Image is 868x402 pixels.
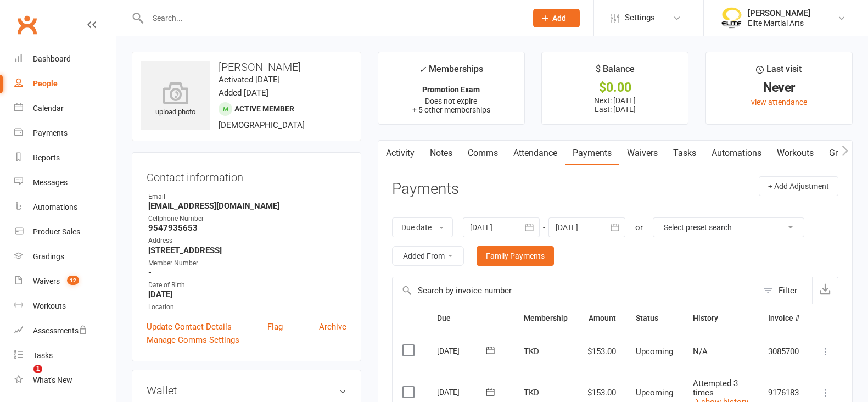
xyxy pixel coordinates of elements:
[578,304,626,332] th: Amount
[392,217,453,237] button: Due date
[148,214,346,224] div: Cellphone Number
[437,342,488,359] div: [DATE]
[14,319,116,343] a: Assessments
[14,269,116,294] a: Waivers 12
[425,97,477,105] span: Does not expire
[148,201,346,211] strong: [EMAIL_ADDRESS][DOMAIN_NAME]
[219,120,305,130] span: [DEMOGRAPHIC_DATA]
[33,365,42,373] span: 1
[33,252,64,261] div: Gradings
[596,62,635,82] div: $ Balance
[552,82,678,93] div: $0.00
[683,304,758,332] th: History
[67,276,79,285] span: 12
[393,277,758,304] input: Search by invoice number
[33,302,66,310] div: Workouts
[419,62,483,82] div: Memberships
[693,378,738,398] span: Attempted 3 times
[148,236,346,246] div: Address
[319,320,346,333] a: Archive
[33,153,60,162] div: Reports
[14,47,116,71] a: Dashboard
[578,333,626,370] td: $153.00
[419,64,426,75] i: ✓
[33,351,53,360] div: Tasks
[33,129,68,137] div: Payments
[147,384,346,397] h3: Wallet
[33,178,68,187] div: Messages
[751,98,807,107] a: view attendance
[147,167,346,183] h3: Contact information
[148,258,346,269] div: Member Number
[619,141,665,166] a: Waivers
[552,14,566,23] span: Add
[148,245,346,255] strong: [STREET_ADDRESS]
[392,181,459,198] h3: Payments
[636,347,673,356] span: Upcoming
[758,277,812,304] button: Filter
[769,141,821,166] a: Workouts
[33,203,77,211] div: Automations
[148,302,346,312] div: Location
[147,320,232,333] a: Update Contact Details
[748,18,810,28] div: Elite Martial Arts
[13,11,41,38] a: Clubworx
[144,10,519,26] input: Search...
[219,88,268,98] time: Added [DATE]
[11,365,37,391] iframe: Intercom live chat
[514,304,578,332] th: Membership
[748,8,810,18] div: [PERSON_NAME]
[779,284,797,297] div: Filter
[422,141,460,166] a: Notes
[636,388,673,398] span: Upcoming
[756,62,802,82] div: Last visit
[437,383,488,400] div: [DATE]
[147,333,239,347] a: Manage Comms Settings
[422,85,480,94] strong: Promotion Exam
[14,294,116,319] a: Workouts
[524,347,539,356] span: TKD
[33,79,58,88] div: People
[141,82,210,118] div: upload photo
[148,192,346,202] div: Email
[14,368,116,393] a: What's New
[716,82,842,93] div: Never
[14,96,116,121] a: Calendar
[14,71,116,96] a: People
[626,304,683,332] th: Status
[552,96,678,114] p: Next: [DATE] Last: [DATE]
[33,326,87,335] div: Assessments
[148,280,346,291] div: Date of Birth
[14,195,116,220] a: Automations
[565,141,619,166] a: Payments
[392,246,464,266] button: Added From
[635,221,643,234] div: or
[460,141,506,166] a: Comms
[758,333,809,370] td: 3085700
[14,343,116,368] a: Tasks
[14,220,116,244] a: Product Sales
[33,376,72,384] div: What's New
[33,227,80,236] div: Product Sales
[148,223,346,233] strong: 9547935653
[477,246,554,266] a: Family Payments
[33,54,71,63] div: Dashboard
[141,61,352,73] h3: [PERSON_NAME]
[524,388,539,398] span: TKD
[625,5,655,30] span: Settings
[148,267,346,277] strong: -
[14,170,116,195] a: Messages
[758,304,809,332] th: Invoice #
[704,141,769,166] a: Automations
[720,7,742,29] img: thumb_image1508806937.png
[533,9,580,27] button: Add
[14,244,116,269] a: Gradings
[267,320,283,333] a: Flag
[412,105,490,114] span: + 5 other memberships
[506,141,565,166] a: Attendance
[759,176,838,196] button: + Add Adjustment
[14,121,116,146] a: Payments
[693,347,708,356] span: N/A
[665,141,704,166] a: Tasks
[33,104,64,113] div: Calendar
